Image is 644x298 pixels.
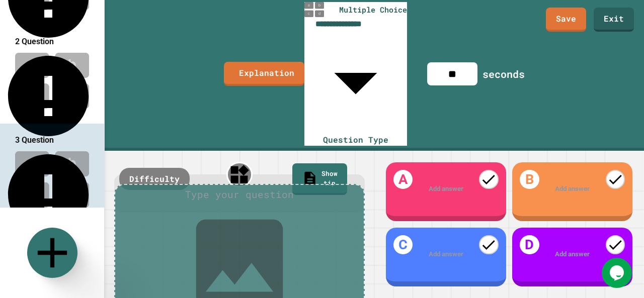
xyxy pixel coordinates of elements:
[520,170,539,189] h1: B
[594,8,634,32] a: Exit
[292,163,347,195] a: Show tip
[339,4,407,16] span: Multiple Choice
[15,37,54,46] span: 2 Question
[323,134,388,145] span: Question Type
[119,168,190,190] div: Difficulty
[393,170,413,189] h1: A
[546,8,586,32] a: Save
[520,235,539,254] h1: D
[15,135,54,145] span: 3 Question
[602,258,634,288] iframe: chat widget
[224,62,304,86] a: Explanation
[393,235,413,254] h1: C
[304,2,325,17] img: multiple-choice-thumbnail.png
[482,66,525,81] div: seconds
